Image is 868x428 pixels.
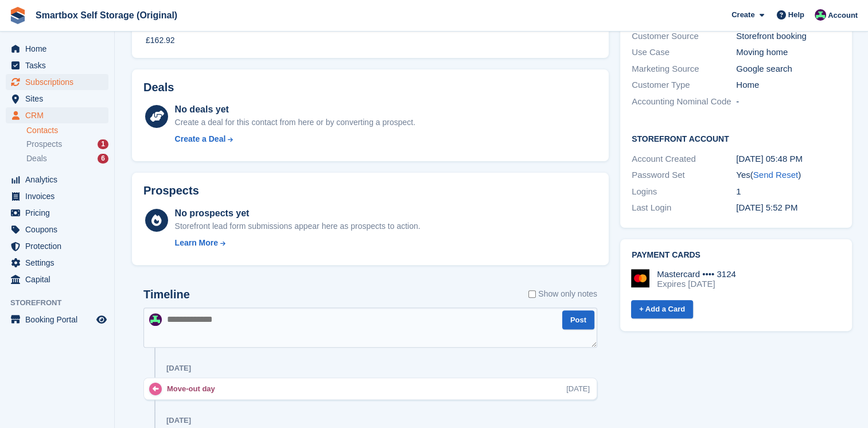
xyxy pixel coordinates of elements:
[25,271,94,287] span: Capital
[6,205,108,221] a: menu
[632,95,736,108] div: Accounting Nominal Code
[657,279,736,289] div: Expires [DATE]
[736,185,840,199] div: 1
[166,416,191,425] div: [DATE]
[632,251,840,260] h2: Payment cards
[10,297,114,309] span: Storefront
[736,153,840,166] div: [DATE] 05:48 PM
[6,41,108,57] a: menu
[6,91,108,107] a: menu
[175,103,415,116] div: No deals yet
[95,313,108,326] a: Preview store
[175,116,415,129] div: Create a deal for this contact from here or by converting a prospect.
[736,79,840,92] div: Home
[25,312,94,328] span: Booking Portal
[828,10,858,21] span: Account
[26,138,108,150] a: Prospects 1
[528,288,597,300] label: Show only notes
[175,133,226,145] div: Create a Deal
[98,154,108,164] div: 6
[6,312,108,328] a: menu
[175,220,421,232] div: Storefront lead form submissions appear here as prospects to action.
[25,205,94,221] span: Pricing
[25,172,94,188] span: Analytics
[98,139,108,149] div: 1
[175,133,415,145] a: Create a Deal
[632,133,840,144] h2: Storefront Account
[6,188,108,204] a: menu
[6,271,108,287] a: menu
[25,221,94,238] span: Coupons
[175,207,421,220] div: No prospects yet
[632,63,736,76] div: Marketing Source
[632,30,736,43] div: Customer Source
[736,30,840,43] div: Storefront booking
[750,170,801,180] span: ( )
[143,81,174,94] h2: Deals
[566,383,590,394] div: [DATE]
[631,300,693,319] a: + Add a Card
[25,107,94,123] span: CRM
[736,203,797,212] time: 2025-06-26 16:52:37 UTC
[562,310,594,329] button: Post
[6,238,108,254] a: menu
[6,74,108,90] a: menu
[143,288,190,301] h2: Timeline
[6,57,108,73] a: menu
[25,238,94,254] span: Protection
[9,7,26,24] img: stora-icon-8386f47178a22dfd0bd8f6a31ec36ba5ce8667c1dd55bd0f319d3a0aa187defe.svg
[146,34,175,46] div: £162.92
[736,169,840,182] div: Yes
[657,269,736,279] div: Mastercard •••• 3124
[788,9,804,21] span: Help
[632,153,736,166] div: Account Created
[25,91,94,107] span: Sites
[143,184,199,197] h2: Prospects
[26,153,108,165] a: Deals 6
[731,9,754,21] span: Create
[736,46,840,59] div: Moving home
[736,63,840,76] div: Google search
[175,237,421,249] a: Learn More
[632,169,736,182] div: Password Set
[25,188,94,204] span: Invoices
[31,6,182,25] a: Smartbox Self Storage (Original)
[149,313,162,326] img: Alex Selenitsas
[166,364,191,373] div: [DATE]
[753,170,798,180] a: Send Reset
[26,125,108,136] a: Contacts
[632,46,736,59] div: Use Case
[26,153,47,164] span: Deals
[6,172,108,188] a: menu
[631,269,649,287] img: Mastercard Logo
[26,139,62,150] span: Prospects
[6,221,108,238] a: menu
[175,237,218,249] div: Learn More
[632,79,736,92] div: Customer Type
[632,201,736,215] div: Last Login
[25,255,94,271] span: Settings
[167,383,221,394] div: Move-out day
[25,41,94,57] span: Home
[25,57,94,73] span: Tasks
[632,185,736,199] div: Logins
[528,288,536,300] input: Show only notes
[6,107,108,123] a: menu
[25,74,94,90] span: Subscriptions
[815,9,826,21] img: Alex Selenitsas
[736,95,840,108] div: -
[6,255,108,271] a: menu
